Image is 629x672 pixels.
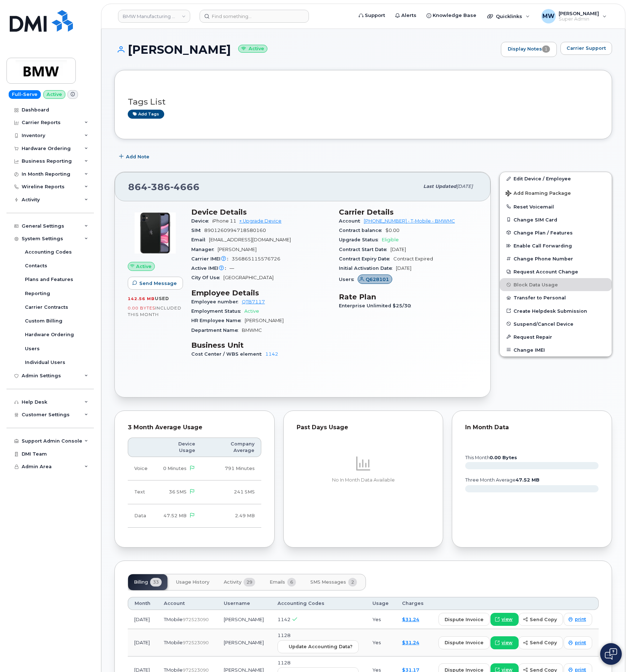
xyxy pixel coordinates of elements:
a: print [564,613,592,626]
span: BMWMC [242,328,262,333]
td: 241 SMS [202,480,261,504]
span: Q628101 [366,276,389,283]
td: 2.49 MB [202,504,261,528]
span: print [575,616,586,623]
span: Employment Status [191,308,244,314]
td: [DATE] [128,629,157,656]
span: [DATE] [457,184,473,189]
button: Request Repair [500,330,612,343]
span: TMobile [164,640,183,645]
span: $0.00 [385,228,399,233]
tspan: 0.00 Bytes [490,455,517,460]
button: Change IMEI [500,343,612,356]
th: Account [157,597,218,610]
button: dispute invoice [438,613,490,626]
span: [PERSON_NAME] [218,247,257,252]
img: iPhone_11.jpg [134,211,177,255]
span: Usage History [176,579,209,585]
button: Enable Call Forwarding [500,239,612,252]
button: Change Phone Number [500,252,612,265]
a: $31.24 [402,640,419,645]
a: Create Helpdesk Submission [500,304,612,317]
span: 1 [542,45,550,53]
span: HR Employee Name [191,318,245,323]
button: Change Plan / Features [500,226,612,239]
span: [DATE] [390,247,406,252]
button: Add Note [114,150,156,163]
button: Carrier Support [560,42,612,55]
th: Charges [396,597,431,610]
span: 2 [348,578,357,587]
span: Users [339,277,358,282]
span: Cost Center / WBS element [191,351,265,357]
span: included this month [128,305,182,317]
text: this month [465,455,517,460]
span: Emails [270,579,285,585]
a: Add tags [128,110,164,119]
span: 1128 [278,632,291,638]
span: Active [136,263,152,270]
button: Suspend/Cancel Device [500,317,612,330]
span: Last updated [423,184,457,189]
span: Email [191,237,209,242]
span: send copy [530,616,557,623]
th: Device Usage [154,438,202,457]
span: [GEOGRAPHIC_DATA] [223,275,274,280]
button: Add Roaming Package [500,185,612,200]
th: Accounting Codes [271,597,366,610]
span: Manager [191,247,218,252]
span: 36 SMS [169,489,187,495]
span: Suspend/Cancel Device [514,321,573,326]
span: Account [339,218,364,224]
h3: Employee Details [191,289,330,297]
h3: Business Unit [191,341,330,350]
span: Contract Start Date [339,247,390,252]
h3: Carrier Details [339,208,478,216]
span: Activity [224,579,241,585]
button: Block Data Usage [500,278,612,291]
span: Add Roaming Package [506,190,571,197]
th: Month [128,597,157,610]
span: send copy [530,639,557,646]
span: 356865115576726 [232,256,280,262]
td: [PERSON_NAME] [217,629,271,656]
a: Edit Device / Employee [500,172,612,185]
span: 1128 [278,660,291,666]
a: $31.24 [402,616,419,622]
text: three month average [465,477,540,483]
a: Display Notes1 [501,42,557,57]
span: used [155,296,169,301]
span: Change Plan / Features [514,230,573,235]
h1: [PERSON_NAME] [114,43,497,56]
button: Request Account Change [500,265,612,278]
span: 0.00 Bytes [128,306,155,311]
span: Enable Call Forwarding [514,243,572,249]
span: 4666 [170,181,200,192]
span: view [502,616,512,623]
span: SIM [191,228,204,233]
span: 0 Minutes [163,466,187,471]
small: Active [238,45,267,53]
img: Open chat [605,648,617,660]
th: Username [217,597,271,610]
th: Usage [366,597,396,610]
a: [PHONE_NUMBER] - T-Mobile - BMWMC [364,218,455,224]
button: send copy [519,636,563,649]
span: Initial Activation Date [339,265,396,271]
span: dispute invoice [445,639,484,646]
span: 8901260994718580160 [204,228,266,233]
div: 3 Month Average Usage [128,424,261,431]
span: Active [244,308,259,314]
div: In Month Data [465,424,599,431]
td: Yes [366,610,396,629]
span: Carrier IMEI [191,256,232,262]
span: TMobile [164,616,183,622]
span: Contract balance [339,228,385,233]
span: Contract Expiry Date [339,256,393,262]
span: SMS Messages [310,579,346,585]
span: 142.56 MB [128,296,155,301]
td: 791 Minutes [202,457,261,480]
td: Voice [128,457,154,480]
button: Change SIM Card [500,213,612,226]
a: print [564,636,592,649]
